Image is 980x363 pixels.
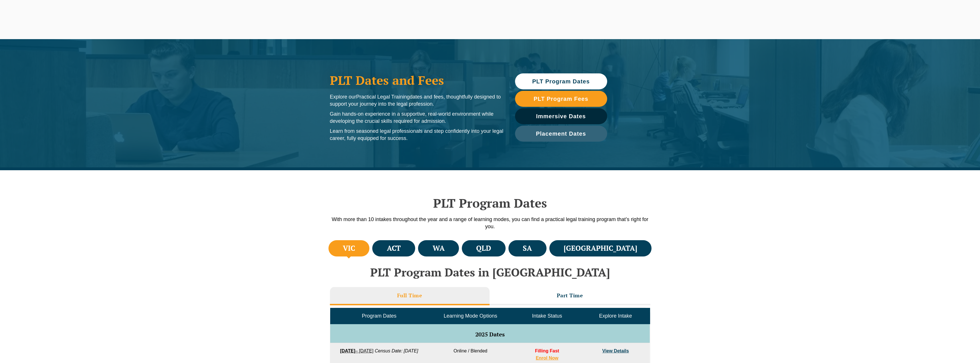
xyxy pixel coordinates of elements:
h4: VIC [343,244,355,253]
span: Filling Fast [535,348,559,353]
span: Immersive Dates [536,113,586,119]
a: PLT Program Dates [515,73,607,89]
span: Explore Intake [599,313,632,319]
span: PLT Program Dates [532,79,590,84]
span: Program Dates [362,313,396,319]
p: Learn from seasoned legal professionals and step confidently into your legal career, fully equipp... [330,128,504,142]
p: Gain hands-on experience in a supportive, real-world environment while developing the crucial ski... [330,111,504,125]
a: PLT Program Fees [515,91,607,107]
a: View Details [602,348,629,353]
p: Explore our dates and fees, thoughtfully designed to support your journey into the legal profession. [330,93,504,108]
a: Placement Dates [515,126,607,142]
span: PLT Program Fees [534,96,588,102]
a: Enrol Now [536,356,558,360]
h2: PLT Program Dates [327,196,653,210]
span: 2025 Dates [475,330,505,338]
span: Intake Status [532,313,562,319]
p: With more than 10 intakes throughout the year and a range of learning modes, you can find a pract... [327,216,653,230]
strong: [DATE] [340,348,355,353]
span: Placement Dates [536,131,586,137]
h4: QLD [476,244,491,253]
h1: PLT Dates and Fees [330,73,504,87]
h3: Part Time [557,292,583,299]
em: Census Date: [DATE] [375,348,418,353]
a: [DATE]– [DATE] [340,348,373,353]
h4: SA [523,244,532,253]
h2: PLT Program Dates in [GEOGRAPHIC_DATA] [327,266,653,278]
a: Immersive Dates [515,108,607,124]
span: Learning Mode Options [444,313,497,319]
h4: [GEOGRAPHIC_DATA] [564,244,637,253]
h3: Full Time [397,292,422,299]
h4: ACT [387,244,401,253]
span: Practical Legal Training [356,94,410,100]
h4: WA [433,244,445,253]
